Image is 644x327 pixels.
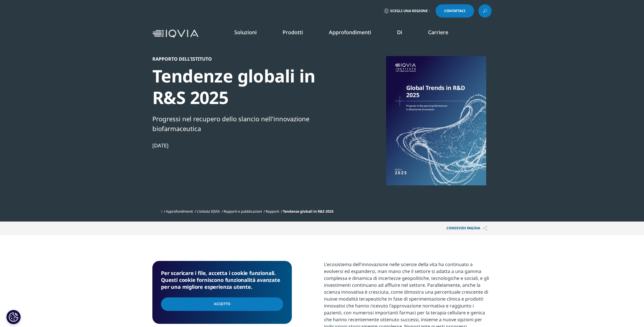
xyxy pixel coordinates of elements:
[152,142,168,149] font: [DATE]
[329,29,371,36] a: Approfondimenti
[234,29,257,36] a: Soluzioni
[161,297,283,311] input: Accetto
[152,56,212,62] font: Rapporto dell'istituto
[397,29,402,36] a: Di
[283,209,333,214] font: Tendenze globali in R&S 2025
[152,114,309,133] font: Progressi nel recupero dello slancio nell'innovazione biofarmaceutica
[197,209,220,214] a: L'istituto IQVIA
[283,29,303,36] a: Prodotti
[152,30,198,38] img: IQVIA, azienda di tecnologia informatica sanitaria e ricerca clinica farmaceutica
[266,209,279,214] a: Rapporti
[483,226,487,231] img: Condividi PAGINA
[152,64,315,109] font: Tendenze globali in R&S 2025
[446,226,480,230] font: Condividi PAGINA
[444,8,465,13] font: Contattaci
[201,20,492,47] nav: Primario
[224,209,262,214] a: Rapporti e pubblicazioni
[166,209,193,214] a: Approfondimenti
[6,310,21,324] button: Impostazioni cookie
[390,8,428,13] font: Scegli una regione
[428,29,448,36] a: Carriere
[436,4,474,18] a: Contattaci
[161,270,280,290] font: Per scaricare i file, accetta i cookie funzionali. Questi cookie forniscono funzionalità avanzate...
[442,222,492,235] button: Condividi PAGINACondividi PAGINA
